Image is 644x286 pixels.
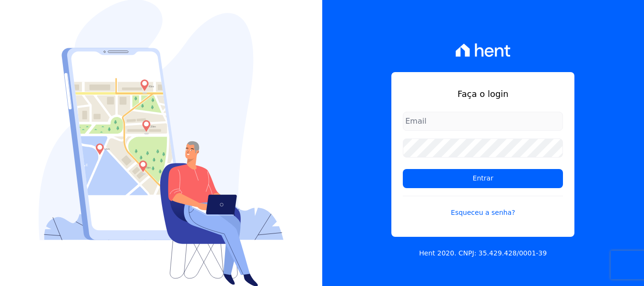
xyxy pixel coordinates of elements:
input: Entrar [403,169,563,188]
h1: Faça o login [403,87,563,100]
input: Email [403,112,563,131]
a: Esqueceu a senha? [403,196,563,218]
p: Hent 2020. CNPJ: 35.429.428/0001-39 [419,248,547,258]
